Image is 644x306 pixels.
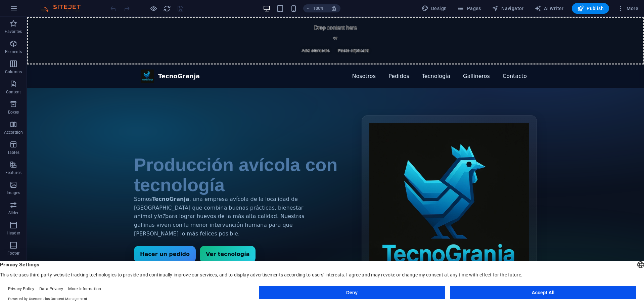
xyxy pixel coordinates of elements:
span: Publish [577,5,604,12]
p: Features [5,170,21,175]
p: Favorites [5,29,22,34]
img: Logo TecnoGranja [114,53,127,66]
button: Click here to leave preview mode and continue editing [149,4,157,12]
p: Boxes [8,110,19,115]
span: Navigator [492,5,524,12]
a: TecnoGranja inicio [114,53,173,66]
p: Images [7,190,20,195]
p: Content [6,89,21,95]
a: Contacto [472,52,503,67]
p: Elements [5,49,22,54]
button: 100% [303,4,327,12]
b: TecnoGranja [131,55,173,64]
i: On resize automatically adjust zoom level to fit chosen device. [331,5,337,11]
span: Paste clipboard [308,29,345,39]
button: AI Writer [532,3,566,14]
a: Ver tecnología [173,229,229,246]
span: Add elements [272,29,306,39]
em: IoT [130,196,138,203]
div: Design (Ctrl+Alt+Y) [419,3,450,14]
img: Editor Logo [39,4,89,12]
h6: 100% [313,4,324,12]
i: Reload page [163,5,171,12]
span: Pages [457,5,481,12]
button: Publish [572,3,609,14]
button: reload [163,4,171,12]
p: Somos , una empresa avícola de la localidad de [GEOGRAPHIC_DATA] que combina buenas prácticas, bi... [107,178,278,221]
p: Footer [7,251,19,256]
a: Tecnología [392,52,427,67]
span: AI Writer [535,5,564,12]
button: Pages [455,3,484,14]
a: Gallineros [433,52,466,67]
button: More [614,3,641,14]
h1: Producción avícola con tecnología [107,138,321,178]
span: Design [422,5,447,12]
strong: TecnoGranja [125,179,163,185]
button: Design [419,3,450,14]
a: Nosotros [322,52,352,67]
p: Header [7,230,20,236]
a: Pedidos [358,52,386,67]
span: More [617,5,638,12]
button: Navigator [489,3,526,14]
p: Columns [5,69,22,75]
a: Hacer un pedido [107,229,169,246]
p: Slider [8,210,19,216]
p: Tables [7,150,19,155]
p: Accordion [4,130,23,135]
img: Isotipo TecnoGranja [342,106,502,278]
